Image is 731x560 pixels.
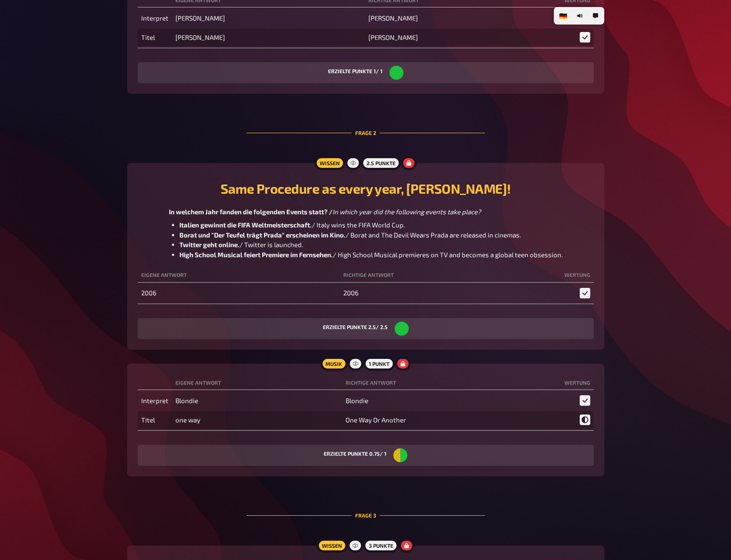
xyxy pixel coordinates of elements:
[246,108,485,158] div: Frage 2
[580,415,590,423] span: Fast richtig
[343,289,359,297] span: 2006
[361,156,401,170] div: 2.5 Punkte
[172,411,342,429] td: one way
[324,451,386,456] label: erzielte Punkte 0.75 / 1
[323,324,388,330] label: erzielte Punkte 2.5 / 2.5
[312,221,405,229] span: / Italy wins the FIFA World Cup.
[368,33,418,41] span: [PERSON_NAME]
[340,268,561,283] th: Richtige Antwort
[346,397,368,404] span: Blondie
[172,392,342,409] td: Blondie
[364,539,399,553] div: 3 Punkte
[172,28,365,46] td: [PERSON_NAME]
[179,241,239,248] span: Twitter geht online.
[246,490,485,540] div: Frage 3
[368,14,418,22] span: [PERSON_NAME]
[580,288,590,296] span: Richtig
[172,9,365,27] td: [PERSON_NAME]
[346,416,406,424] span: One Way Or Another
[138,268,340,283] th: Eigene Antwort
[141,416,155,425] span: Titel
[179,221,312,229] span: Italien gewinnt die FIFA Weltmeisterschaft.
[141,397,168,405] span: Interpret
[561,376,594,390] th: Wertung
[332,208,481,216] span: In which year did the following events take place?
[141,33,155,42] span: Titel
[320,357,347,371] div: Musik
[179,251,333,259] span: High School Musical feiert Premiere im Fernsehen.
[138,284,340,302] td: 2006
[172,376,342,390] th: Eigene Antwort
[317,539,347,553] div: Wissen
[138,181,594,196] h2: Same Procedure as every year, [PERSON_NAME]!
[328,68,382,74] label: erzielte Punkte 1 / 1
[580,396,590,404] span: Richtig
[314,156,345,170] div: Wissen
[580,32,590,40] span: Richtig
[556,9,571,23] li: 🇩🇪
[179,231,346,239] span: Borat und "Der Teufel trägt Prada" erscheinen im Kino.
[561,268,594,283] th: Wertung
[333,251,563,259] span: / High School Musical premieres on TV and becomes a global teen obsession.
[169,208,332,216] span: In welchem Jahr fanden die folgenden Events statt? /
[342,376,561,390] th: Richtige Antwort
[239,241,303,248] span: / Twitter is launched.
[141,14,168,23] span: Interpret
[364,357,395,371] div: 1 Punkt
[346,231,521,239] span: / Borat and The Devil Wears Prada are released in cinemas.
